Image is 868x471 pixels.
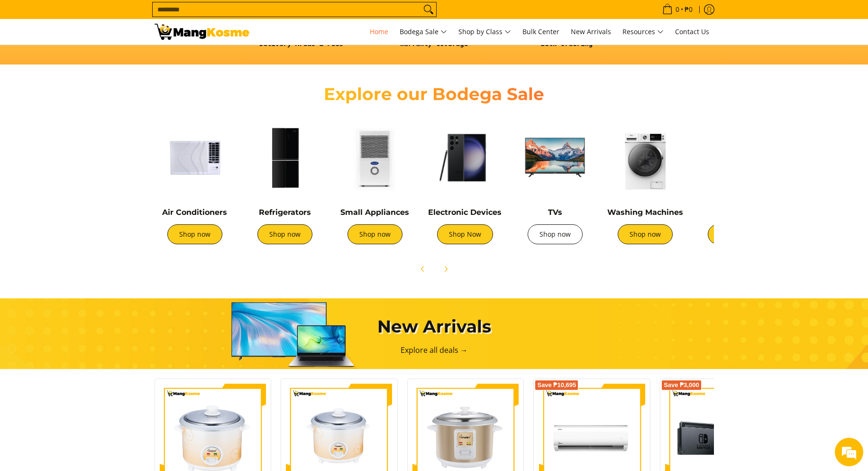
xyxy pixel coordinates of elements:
[622,26,664,38] span: Resources
[708,224,763,244] a: Shop now
[537,382,576,388] span: Save ₱10,695
[659,4,695,15] span: •
[458,26,511,38] span: Shop by Class
[695,117,776,198] img: Cookers
[155,24,249,40] img: Mang Kosme: Your Home Appliances Warehouse Sale Partner!
[435,259,456,279] button: Next
[664,382,699,388] span: Save ₱3,000
[522,27,559,36] span: Bulk Center
[370,27,388,36] span: Home
[607,208,683,217] a: Washing Machines
[428,208,502,217] a: Electronic Devices
[257,224,312,244] a: Shop now
[401,345,468,355] a: Explore all deals →
[454,19,516,45] a: Shop by Class
[340,208,409,217] a: Small Appliances
[515,117,595,198] img: TVs
[670,19,714,45] a: Contact Us
[675,27,709,36] span: Contact Us
[412,259,433,279] button: Previous
[674,6,681,13] span: 0
[297,83,572,105] h2: Explore our Bodega Sale
[605,117,685,198] img: Washing Machines
[335,117,415,198] img: Small Appliances
[162,208,227,217] a: Air Conditioners
[259,208,311,217] a: Refrigerators
[571,27,611,36] span: New Arrivals
[365,19,393,45] a: Home
[683,6,694,13] span: ₱0
[518,19,564,45] a: Bulk Center
[548,208,562,217] a: TVs
[618,224,673,244] a: Shop now
[259,19,714,45] nav: Main Menu
[566,19,616,45] a: New Arrivals
[155,117,235,198] img: Air Conditioners
[167,224,222,244] a: Shop now
[245,117,325,198] img: Refrigerators
[347,224,402,244] a: Shop now
[425,117,505,198] img: Electronic Devices
[437,224,493,244] a: Shop Now
[618,19,668,45] a: Resources
[395,19,452,45] a: Bodega Sale
[400,26,447,38] span: Bodega Sale
[421,2,436,17] button: Search
[528,224,583,244] a: Shop now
